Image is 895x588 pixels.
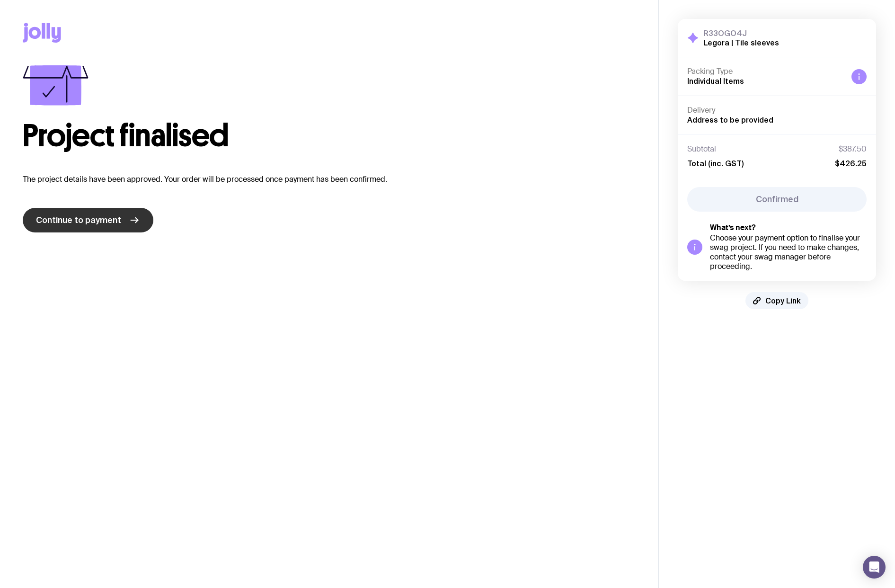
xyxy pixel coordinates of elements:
[687,77,744,85] span: Individual Items
[23,174,636,185] p: The project details have been approved. Your order will be processed once payment has been confir...
[23,208,153,232] a: Continue to payment
[687,159,744,168] span: Total (inc. GST)
[703,38,779,47] h2: Legora | Tile sleeves
[687,67,844,76] h4: Packing Type
[745,292,808,309] button: Copy Link
[703,28,779,38] h3: R33OGO4J
[835,159,867,168] span: $426.25
[687,116,773,124] span: Address to be provided
[863,556,886,579] div: Open Intercom Messenger
[710,233,867,271] div: Choose your payment option to finalise your swag project. If you need to make changes, contact yo...
[710,223,867,232] h5: What’s next?
[687,187,867,212] button: Confirmed
[687,106,867,115] h4: Delivery
[687,144,716,154] span: Subtotal
[765,296,801,305] span: Copy Link
[839,144,867,154] span: $387.50
[23,121,636,151] h1: Project finalised
[36,214,121,226] span: Continue to payment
